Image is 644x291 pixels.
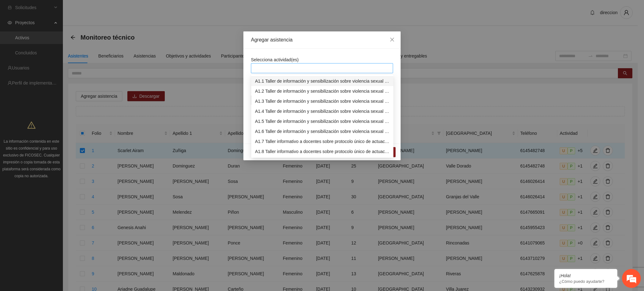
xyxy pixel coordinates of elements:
[251,96,393,106] div: A1.3 Taller de información y sensibilización sobre violencia sexual infantil para referentes fami...
[255,118,390,125] div: A1.5 Taller de información y sensibilización sobre violencia sexual infantil para referentes fami...
[251,146,393,156] div: A1.8 Taller informativo a docentes sobre protocolo único de actuación en casos de violencia sexua...
[255,148,390,155] div: A1.8 Taller informativo a docentes sobre protocolo único de actuación en casos de violencia sexua...
[251,86,393,96] div: A1.2 Taller de información y sensibilización sobre violencia sexual infantil para referentes fami...
[251,126,393,136] div: A1.6 Taller de información y sensibilización sobre violencia sexual infantil para referentes fami...
[255,78,390,85] div: A1.1 Taller de información y sensibilización sobre violencia sexual infantil para referentes fami...
[255,138,390,145] div: A1.7 Taller informativo a docentes sobre protocolo único de actuación en casos de violencia sexua...
[251,106,393,116] div: A1.4 Taller de información y sensibilización sobre violencia sexual infantil para referentes fami...
[36,84,87,147] span: Estamos en línea.
[33,32,106,40] div: Chatee con nosotros ahora
[251,76,393,86] div: A1.1 Taller de información y sensibilización sobre violencia sexual infantil para referentes fami...
[390,37,395,42] span: close
[255,98,390,105] div: A1.3 Taller de información y sensibilización sobre violencia sexual infantil para referentes fami...
[559,279,613,284] p: ¿Cómo puedo ayudarte?
[103,3,118,18] div: Minimizar ventana de chat en vivo
[255,108,390,115] div: A1.4 Taller de información y sensibilización sobre violencia sexual infantil para referentes fami...
[251,89,335,94] span: Si la fecha no está en la lista agrégala aquí
[3,172,120,194] textarea: Escriba su mensaje y pulse “Intro”
[384,31,401,48] button: Close
[251,116,393,126] div: A1.5 Taller de información y sensibilización sobre violencia sexual infantil para referentes fami...
[559,273,613,278] div: ¡Hola!
[255,88,390,95] div: A1.2 Taller de información y sensibilización sobre violencia sexual infantil para referentes fami...
[255,128,390,135] div: A1.6 Taller de información y sensibilización sobre violencia sexual infantil para referentes fami...
[251,136,393,146] div: A1.7 Taller informativo a docentes sobre protocolo único de actuación en casos de violencia sexua...
[251,57,299,62] span: Selecciona actividad(es)
[251,36,393,43] div: Agregar asistencia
